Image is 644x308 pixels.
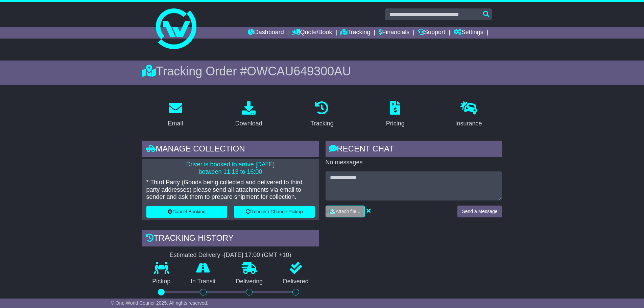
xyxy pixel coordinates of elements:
[142,141,319,159] div: Manage collection
[326,159,502,166] p: No messages
[234,206,315,218] button: Rebook / Change Pickup
[142,278,181,285] p: Pickup
[306,99,338,131] a: Tracking
[248,27,284,39] a: Dashboard
[146,179,315,201] p: * Third Party (Goods being collected and delivered to third party addresses) please send all atta...
[146,206,227,218] button: Cancel Booking
[231,99,267,131] a: Download
[142,230,319,248] div: Tracking history
[310,119,333,128] div: Tracking
[418,27,445,39] a: Support
[454,27,483,39] a: Settings
[382,99,409,131] a: Pricing
[146,161,315,175] p: Driver is booked to arrive [DATE] between 11:13 to 16:00
[142,252,319,259] div: Estimated Delivery -
[386,119,405,128] div: Pricing
[142,64,502,78] div: Tracking Order #
[273,278,319,285] p: Delivered
[111,300,209,306] span: © One World Courier 2025. All rights reserved.
[168,119,183,128] div: Email
[235,119,262,128] div: Download
[181,278,226,285] p: In Transit
[451,99,486,131] a: Insurance
[163,99,187,131] a: Email
[326,141,502,159] div: RECENT CHAT
[226,278,273,285] p: Delivering
[457,206,502,217] button: Send a Message
[247,64,351,78] span: OWCAU649300AU
[340,27,370,39] a: Tracking
[455,119,482,128] div: Insurance
[292,27,332,39] a: Quote/Book
[379,27,409,39] a: Financials
[224,252,291,259] div: [DATE] 17:00 (GMT +10)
